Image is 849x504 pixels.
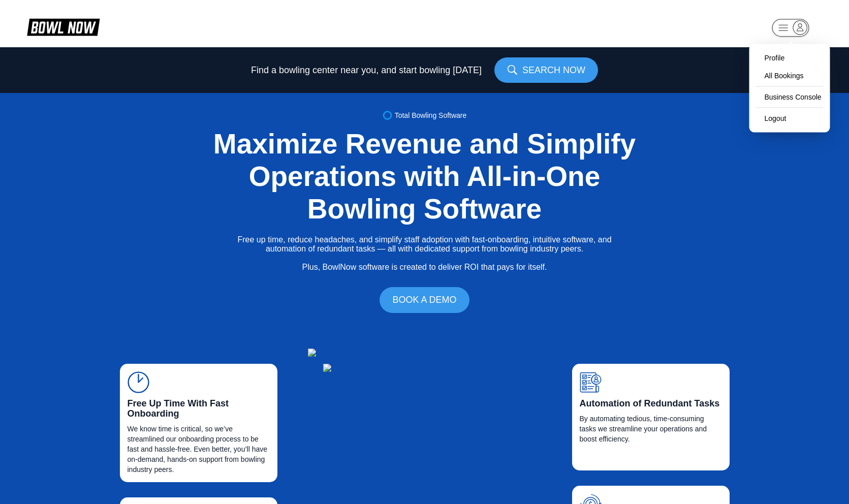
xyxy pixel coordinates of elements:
[251,65,482,75] span: Find a bowling center near you, and start bowling [DATE]
[128,424,270,475] span: We know time is critical, so we’ve streamlined our onboarding process to be fast and hassle-free....
[128,398,270,419] span: Free Up Time With Fast Onboarding
[494,57,598,83] a: SEARCH NOW
[754,110,789,128] button: Logout
[754,67,825,85] a: All Bookings
[395,111,467,119] span: Total Bowling Software
[580,414,722,444] span: By automating tedious, time-consuming tasks we streamline your operations and boost efficiency.
[196,128,653,225] div: Maximize Revenue and Simplify Operations with All-in-One Bowling Software
[580,398,722,408] span: Automation of Redundant Tasks
[380,287,469,313] a: BOOK A DEMO
[237,235,611,272] p: Free up time, reduce headaches, and simplify staff adoption with fast-onboarding, intuitive softw...
[754,88,825,106] a: Business Console
[754,49,825,67] a: Profile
